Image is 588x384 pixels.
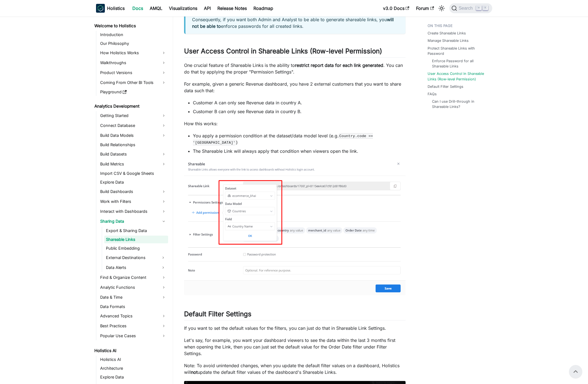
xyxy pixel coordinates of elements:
[99,170,168,177] a: Import CSV & Google Sheets
[99,217,168,226] a: Sharing Data
[99,207,168,216] a: Interact with Dashboards
[193,148,406,154] li: The Shareable Link will always apply that condition when viewers open the link.
[191,369,198,375] strong: not
[457,6,476,11] span: Search
[184,325,406,331] p: If you want to set the default values for the filters, you can just do that in Shareable Link Set...
[193,99,406,106] li: Customer A can only see Revenue data in country A.
[129,4,146,13] a: Docs
[107,5,125,12] b: Holistics
[569,365,582,378] button: Scroll back to top
[99,293,168,302] a: Date & Time
[99,141,168,149] a: Build Relationships
[428,84,463,89] a: Default Filter Settings
[193,108,406,115] li: Customer B can only see Revenue data in country B.
[184,62,406,75] p: One crucial feature of Shareable Links is the ability to . You can do that by applying the proper...
[99,40,168,47] a: Our Philosophy
[184,362,406,375] p: Note: To avoid unintended changes, when you update the default filter values on a dashboard, Holi...
[250,4,277,13] a: Roadmap
[99,187,168,196] a: Build Dashboards
[437,4,446,13] button: Switch between dark and light mode (currently light mode)
[193,133,373,145] code: Country.code == '[GEOGRAPHIC_DATA]'
[99,322,168,330] a: Best Practices
[99,121,168,130] a: Connect Database
[99,178,168,186] a: Explore Data
[146,4,166,13] a: AMQL
[184,47,406,58] h2: User Access Control in Shareable Links (Row-level Permission)
[184,81,406,94] p: For example, given a generic Revenue dashboard, you have 2 external customers that you want to sh...
[99,197,168,206] a: Work with Filters
[93,102,168,110] a: Analytics Development
[99,273,168,282] a: Find & Organize Content
[413,4,437,13] a: Forum
[104,253,158,262] a: External Destinations
[449,3,492,13] button: Search (Command+K)
[96,4,125,13] a: HolisticsHolistics
[104,244,168,252] a: Public Embedding
[99,312,168,320] a: Advanced Topics
[184,120,406,127] p: How this works:
[428,46,489,56] a: Protect Shareable Links with Password
[99,331,168,340] a: Popular Use Cases
[91,17,173,384] nav: Docs sidebar
[99,131,168,140] a: Build Data Models
[99,373,168,381] a: Explore Data
[380,4,413,13] a: v3.0 Docs
[214,4,250,13] a: Release Notes
[184,310,406,320] h2: Default Filter Settings
[295,62,383,68] strong: restrict report data for each link generated
[104,227,168,235] a: Export & Sharing Data
[99,111,168,120] a: Getting Started
[99,78,168,87] a: Coming From Other BI Tools
[99,364,168,372] a: Architecture
[193,132,406,146] li: You apply a permission condition at the dataset/data model level (e.g. )
[93,347,168,355] a: Holistics AI
[99,303,168,311] a: Data Formats
[192,17,394,29] strong: will not be able to
[99,88,168,96] a: Playground
[432,99,487,109] a: Can I use Drill-through in Shareable Links?
[184,337,406,357] p: Let's say, for example, you want your dashboard viewers to see the data within the last 3 months ...
[483,6,488,10] kbd: K
[99,160,168,168] a: Build Metrics
[192,16,399,29] p: Consequently, if you want both Admin and Analyst to be able to generate shareable links, you enfo...
[428,71,489,81] a: User Access Control in Shareable Links (Row-level Permission)
[99,356,168,363] a: Holistics AI
[158,253,168,262] button: Expand sidebar category 'External Destinations'
[104,236,168,243] a: Shareable Links
[428,91,437,97] a: FAQs
[428,31,466,36] a: Create Shareable Links
[201,4,214,13] a: API
[166,4,201,13] a: Visualizations
[93,22,168,30] a: Welcome to Holistics
[99,283,168,292] a: Analytic Functions
[99,31,168,39] a: Introduction
[432,58,487,69] a: Enforce Password for all Shareable Links
[104,263,158,272] a: Data Alerts
[99,68,168,77] a: Product Versions
[99,150,168,159] a: Build Datasets
[158,263,168,272] button: Expand sidebar category 'Data Alerts'
[96,4,105,13] img: Holistics
[99,58,168,67] a: Walkthroughs
[99,48,168,57] a: How Holistics Works
[476,6,482,10] kbd: ⌘
[428,38,469,43] a: Manage Shareable Links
